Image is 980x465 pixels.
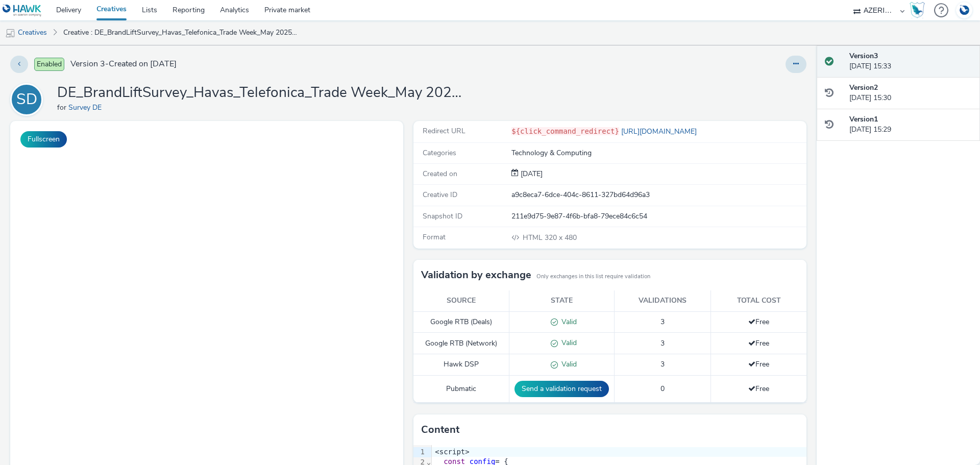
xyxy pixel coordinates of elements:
[849,83,878,92] strong: Version 2
[10,94,47,104] a: SD
[413,333,509,354] td: Google RTB (Network)
[423,126,465,136] span: Redirect URL
[660,359,665,369] span: 3
[514,381,609,397] button: Send a validation request
[558,359,577,369] span: Valid
[615,290,711,311] th: Validations
[910,2,929,18] a: Hawk Academy
[5,28,15,38] img: mobile
[523,233,545,242] span: HTML
[536,273,650,281] small: Only exchanges in this list require validation
[748,384,769,394] span: Free
[34,58,64,71] span: Enabled
[849,114,878,124] strong: Version 1
[522,233,577,242] span: 320 x 480
[413,354,509,376] td: Hawk DSP
[432,447,806,457] div: <script>
[711,290,806,311] th: Total cost
[511,148,805,158] div: Technology & Computing
[748,317,769,327] span: Free
[413,290,509,311] th: Source
[558,338,577,348] span: Valid
[849,51,878,61] strong: Version 3
[509,290,615,311] th: State
[68,103,106,112] a: Survey DE
[20,131,67,148] button: Fullscreen
[660,338,665,348] span: 3
[413,376,509,403] td: Pubmatic
[3,4,42,17] img: undefined Logo
[511,190,805,200] div: a9c8eca7-6dce-404c-8611-327bd64d96a3
[849,114,972,135] div: [DATE] 15:29
[16,85,37,114] div: SD
[748,338,769,348] span: Free
[849,83,972,104] div: [DATE] 15:30
[660,317,665,327] span: 3
[511,211,805,222] div: 211e9d75-9e87-4f6b-bfa8-79ece84c6c54
[423,169,457,179] span: Created on
[957,2,972,19] img: Account DE
[511,127,619,135] code: ${click_command_redirect}
[519,169,543,179] span: [DATE]
[660,384,665,394] span: 0
[748,359,769,369] span: Free
[423,211,462,221] span: Snapshot ID
[57,83,465,103] h1: DE_BrandLiftSurvey_Havas_Telefonica_Trade Week_May 2025_320x480_250508
[58,20,303,45] a: Creative : DE_BrandLiftSurvey_Havas_Telefonica_Trade Week_May 2025_320x480_250508
[423,148,456,158] span: Categories
[619,127,701,136] a: [URL][DOMAIN_NAME]
[413,447,426,457] div: 1
[558,317,577,327] span: Valid
[423,232,446,242] span: Format
[519,169,543,179] div: Creation 08 May 2025, 15:29
[849,51,972,72] div: [DATE] 15:33
[421,422,459,437] h3: Content
[70,58,177,70] span: Version 3 - Created on [DATE]
[413,311,509,333] td: Google RTB (Deals)
[423,190,457,200] span: Creative ID
[57,103,68,112] span: for
[421,267,531,283] h3: Validation by exchange
[910,2,925,18] img: Hawk Academy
